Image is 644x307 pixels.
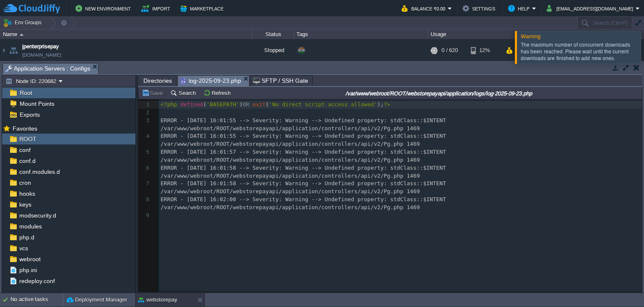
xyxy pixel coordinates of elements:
span: 'BASEPATH' [207,101,239,108]
div: 2 [138,109,151,117]
span: Application Servers : Configs [5,63,90,74]
div: 12% [471,39,498,62]
span: ERROR - [DATE] 16:02:00 --> Severity: Warning --> Undefined property: stdClass::$INTENT /var/www/... [161,196,449,210]
span: defined [180,101,203,108]
span: ERROR - [DATE] 16:01:58 --> Severity: Warning --> Undefined property: stdClass::$INTENT /var/www/... [161,165,449,179]
a: Root [18,89,34,97]
button: Import [141,3,173,13]
div: 1 [138,101,151,109]
span: ) [239,101,243,108]
a: keys [18,201,33,208]
li: /var/www/webroot/ROOT/webstorepayapi/application/logs/log-2025-09-23.php [177,75,249,86]
span: 'No direct script access allowed' [269,101,377,108]
button: webstorepay [138,296,177,304]
a: modsecurity.d [18,212,57,219]
span: Favorites [11,125,39,132]
button: Balance ₹0.00 [402,3,448,13]
button: New Environment [75,3,133,13]
div: Usage [428,29,517,39]
div: 7 [138,180,151,188]
img: AMDAwAAAACH5BAEAAAAALAAAAAABAAEAAAICRAEAOw== [20,34,23,36]
div: No active tasks [10,293,63,307]
a: Mount Points [18,100,56,108]
button: Env Groups [3,17,44,29]
a: webroot [18,255,42,263]
span: exit [252,101,265,108]
button: Save [142,89,165,97]
a: Favorites [11,125,39,132]
span: SFTP / SSH Gate [253,76,308,86]
span: ERROR - [DATE] 16:01:55 --> Severity: Warning --> Undefined property: stdClass::$INTENT /var/www/... [161,133,449,147]
img: CloudJiffy [3,3,60,14]
div: The maximum number of concurrent downloads has been reached. Please wait until the current downlo... [521,42,639,62]
a: conf.modules.d [18,168,61,176]
div: Name [1,29,252,39]
img: AMDAwAAAACH5BAEAAAAALAAAAAABAAEAAAICRAEAOw== [0,39,7,62]
span: ERROR - [DATE] 16:01:58 --> Severity: Warning --> Undefined property: stdClass::$INTENT /var/www/... [161,180,449,194]
button: Search [170,89,198,97]
a: conf [18,146,32,154]
a: php.ini [18,266,38,274]
button: Refresh [203,89,233,97]
a: redeploy.conf [18,277,56,285]
span: ?> [384,101,390,108]
span: ERROR - [DATE] 16:01:55 --> Severity: Warning --> Undefined property: stdClass::$INTENT /var/www/... [161,117,449,131]
a: hooks [18,190,36,197]
span: ( [203,101,207,108]
a: ROOT [18,135,38,143]
span: Warning [521,33,540,39]
span: ERROR - [DATE] 16:01:57 --> Severity: Warning --> Undefined property: stdClass::$INTENT /var/www/... [161,149,449,163]
div: Tags [294,29,428,39]
button: Node ID: 220682 [5,77,59,85]
a: Exports [18,111,41,118]
a: cron [18,179,32,186]
a: vcs [18,244,29,252]
div: 6 [138,164,151,172]
div: 4 [138,132,151,140]
div: 5 [138,148,151,156]
button: Deployment Manager [67,296,127,304]
div: 3 [138,117,151,125]
span: ); [377,101,384,108]
button: [EMAIL_ADDRESS][DOMAIN_NAME] [547,3,636,13]
div: 8 [138,196,151,204]
span: ( [266,101,269,108]
span: <?php [161,101,177,108]
div: 9 [138,212,151,220]
button: Settings [462,3,498,13]
button: Help [508,3,532,13]
div: Status [252,29,293,39]
a: modules [18,223,43,230]
a: [DOMAIN_NAME] [22,51,61,59]
a: conf.d [18,157,37,165]
button: Marketplace [180,3,226,13]
img: AMDAwAAAACH5BAEAAAAALAAAAAABAAEAAAICRAEAOw== [8,39,19,62]
div: Stopped [252,39,294,62]
span: log-2025-09-23.php [180,76,241,86]
a: php.d [18,234,36,241]
a: jpenterprisepay [22,42,59,51]
span: OR [243,101,249,108]
span: Directories [143,76,172,86]
div: 0 / 620 [441,39,458,62]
